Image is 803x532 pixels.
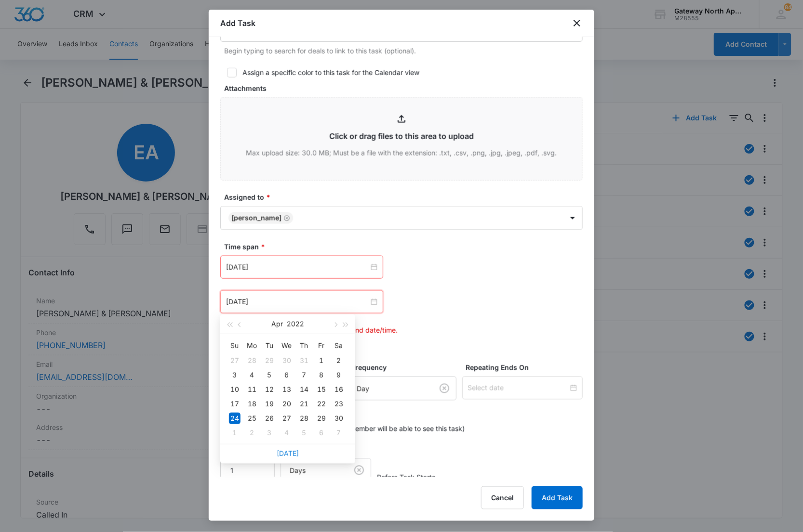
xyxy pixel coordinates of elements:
[295,368,313,382] td: 2022-04-07
[313,411,330,426] td: 2022-04-29
[333,427,345,439] div: 7
[295,426,313,440] td: 2022-05-05
[330,397,348,411] td: 2022-04-23
[226,297,369,307] input: Apr 24, 2022
[298,427,310,439] div: 5
[246,355,258,366] div: 28
[281,413,293,424] div: 27
[264,427,275,439] div: 3
[224,325,583,335] p: Ensure starting date/time occurs before end date/time.
[333,398,345,410] div: 23
[313,397,330,411] td: 2022-04-22
[281,369,293,381] div: 6
[243,426,261,440] td: 2022-05-02
[298,355,310,366] div: 31
[313,338,330,353] th: Fr
[298,369,310,381] div: 7
[333,355,345,366] div: 2
[231,215,281,221] div: [PERSON_NAME]
[271,314,283,334] button: Apr
[333,384,345,395] div: 16
[229,369,241,381] div: 3
[316,413,327,424] div: 29
[278,338,295,353] th: We
[261,382,278,397] td: 2022-04-12
[333,413,345,424] div: 30
[224,242,587,252] label: Time span
[226,338,243,353] th: Su
[333,369,345,381] div: 9
[261,368,278,382] td: 2022-04-05
[226,382,243,397] td: 2022-04-10
[264,398,275,410] div: 19
[313,426,330,440] td: 2022-05-06
[278,353,295,368] td: 2022-03-30
[243,338,261,353] th: Mo
[220,459,275,482] input: Number
[246,369,258,381] div: 4
[243,368,261,382] td: 2022-04-04
[242,67,419,78] div: Assign a specific color to this task for the Calendar view
[246,427,258,439] div: 2
[281,427,293,439] div: 4
[226,368,243,382] td: 2022-04-03
[229,355,241,366] div: 27
[278,368,295,382] td: 2022-04-06
[287,314,304,334] button: 2022
[281,384,293,395] div: 13
[261,426,278,440] td: 2022-05-03
[243,353,261,368] td: 2022-03-28
[330,411,348,426] td: 2022-04-30
[295,397,313,411] td: 2022-04-21
[246,398,258,410] div: 18
[351,463,367,478] button: Clear
[437,381,452,396] button: Clear
[226,397,243,411] td: 2022-04-17
[281,398,293,410] div: 20
[316,427,327,439] div: 6
[243,382,261,397] td: 2022-04-11
[264,384,275,395] div: 12
[229,384,241,395] div: 10
[532,486,583,509] button: Add Task
[295,338,313,353] th: Th
[330,353,348,368] td: 2022-04-02
[281,355,293,366] div: 30
[298,384,310,395] div: 14
[330,426,348,440] td: 2022-05-07
[330,368,348,382] td: 2022-04-09
[246,413,258,424] div: 25
[261,411,278,426] td: 2022-04-26
[224,46,583,56] p: Begin typing to search for deals to link to this task (optional).
[295,353,313,368] td: 2022-03-31
[468,383,568,393] input: Select date
[298,413,310,424] div: 28
[229,413,241,424] div: 24
[330,338,348,353] th: Sa
[377,472,435,482] span: Before Task Starts
[243,397,261,411] td: 2022-04-18
[229,427,241,439] div: 1
[277,449,299,457] a: [DATE]
[226,426,243,440] td: 2022-05-01
[226,411,243,426] td: 2022-04-24
[261,353,278,368] td: 2022-03-29
[481,486,524,509] button: Cancel
[246,384,258,395] div: 11
[316,398,327,410] div: 22
[264,355,275,366] div: 29
[295,411,313,426] td: 2022-04-28
[278,411,295,426] td: 2022-04-27
[281,215,290,221] div: Remove Derek Stellway
[313,382,330,397] td: 2022-04-15
[316,355,327,366] div: 1
[316,384,327,395] div: 15
[313,368,330,382] td: 2022-04-08
[224,83,587,93] label: Attachments
[229,398,241,410] div: 17
[264,369,275,381] div: 5
[571,17,583,29] button: close
[351,363,460,373] label: Frequency
[278,382,295,397] td: 2022-04-13
[313,353,330,368] td: 2022-04-01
